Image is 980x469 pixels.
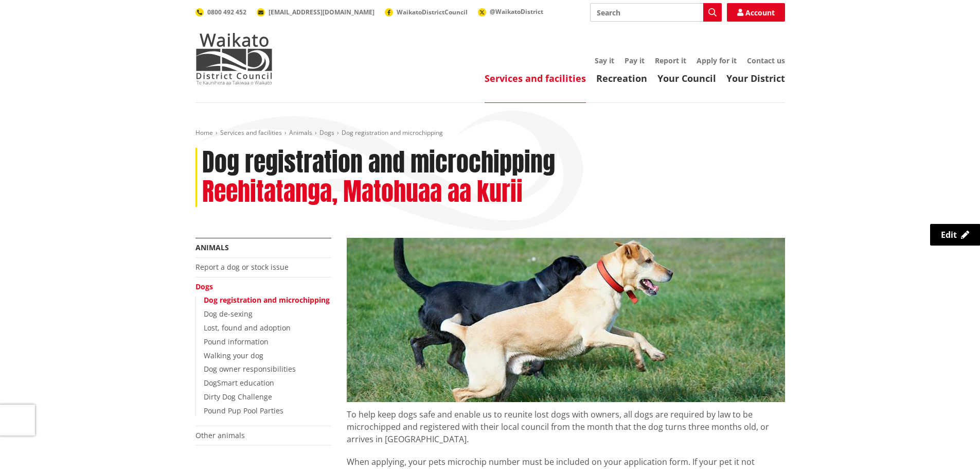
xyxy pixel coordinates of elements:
[342,128,443,137] span: Dog registration and microchipping
[204,295,330,305] a: Dog registration and microchipping
[195,129,785,137] nav: breadcrumb
[204,337,269,346] a: Pound information
[590,3,722,22] input: Search input
[655,56,686,65] a: Report it
[202,177,523,207] h2: Reehitatanga, Matohuaa aa kurii
[485,72,586,84] a: Services and facilities
[207,8,246,16] span: 0800 492 452
[478,7,543,16] a: @WaikatoDistrict
[195,262,289,272] a: Report a dog or stock issue
[195,8,246,16] a: 0800 492 452
[269,8,375,16] span: [EMAIL_ADDRESS][DOMAIN_NAME]
[220,128,282,137] a: Services and facilities
[204,364,296,374] a: Dog owner responsibilities
[347,402,785,445] p: To help keep dogs safe and enable us to reunite lost dogs with owners, all dogs are required by l...
[319,128,334,137] a: Dogs
[204,309,253,319] a: Dog de-sexing
[204,392,272,402] a: Dirty Dog Challenge
[204,323,291,333] a: Lost, found and adoption
[596,72,647,84] a: Recreation
[726,72,785,84] a: Your District
[195,282,213,291] a: Dogs
[257,8,375,16] a: [EMAIL_ADDRESS][DOMAIN_NAME]
[204,406,283,415] a: Pound Pup Pool Parties
[930,224,980,246] a: Edit
[697,56,737,65] a: Apply for it
[289,128,312,137] a: Animals
[727,3,785,22] a: Account
[625,56,645,65] a: Pay it
[195,430,245,440] a: Other animals
[490,7,543,16] span: @WaikatoDistrict
[385,8,468,16] a: WaikatoDistrictCouncil
[747,56,785,65] a: Contact us
[202,148,555,178] h1: Dog registration and microchipping
[657,72,716,84] a: Your Council
[195,128,213,137] a: Home
[195,33,273,84] img: Waikato District Council - Te Kaunihera aa Takiwaa o Waikato
[595,56,614,65] a: Say it
[941,229,957,240] span: Edit
[204,378,274,388] a: DogSmart education
[204,351,263,360] a: Walking your dog
[195,242,229,252] a: Animals
[397,8,468,16] span: WaikatoDistrictCouncil
[347,238,785,402] img: Register your dog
